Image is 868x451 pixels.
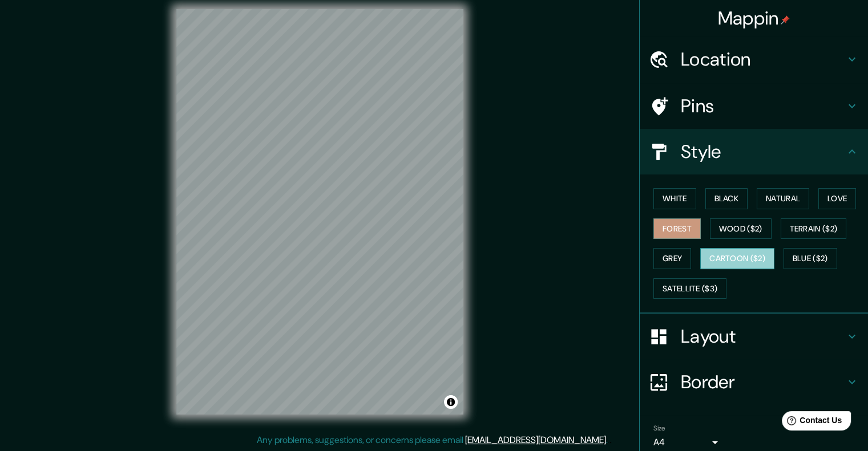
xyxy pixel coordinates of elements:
button: Terrain ($2) [781,218,847,239]
button: Toggle attribution [444,395,458,409]
iframe: Help widget launcher [766,407,855,438]
img: pin-icon.png [781,15,790,25]
h4: Mappin [718,7,790,30]
div: Location [640,36,868,82]
div: Border [640,359,868,405]
div: Layout [640,314,868,359]
div: Pins [640,83,868,129]
button: Black [705,188,748,209]
button: White [653,188,696,209]
h4: Location [681,48,845,71]
div: Style [640,129,868,174]
button: Satellite ($3) [653,278,726,299]
canvas: Map [176,9,463,415]
div: . [609,433,612,447]
button: Forest [653,218,701,239]
button: Love [818,188,856,209]
a: [EMAIL_ADDRESS][DOMAIN_NAME] [465,434,606,446]
button: Natural [757,188,809,209]
button: Grey [653,248,691,269]
button: Cartoon ($2) [700,248,774,269]
p: Any problems, suggestions, or concerns please email . [257,433,608,447]
h4: Border [681,371,845,393]
h4: Pins [681,95,845,117]
button: Wood ($2) [710,218,772,239]
h4: Layout [681,325,845,348]
label: Size [653,424,665,433]
button: Blue ($2) [784,248,837,269]
div: . [608,433,609,447]
h4: Style [681,140,845,163]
